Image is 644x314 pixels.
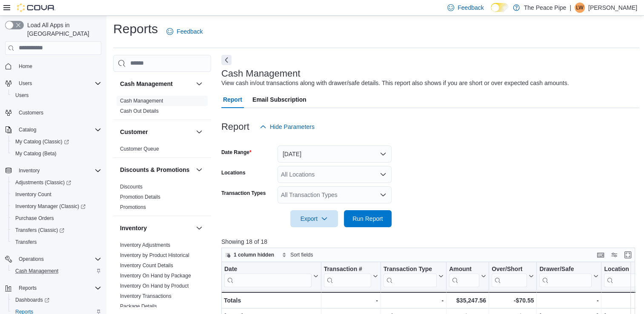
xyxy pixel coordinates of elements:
[9,177,105,188] a: Adjustments (Classic)
[539,265,598,287] button: Drawer/Safe
[120,108,159,114] a: Cash Out Details
[539,265,592,287] div: Drawer/Safe
[9,294,105,306] a: Dashboards
[120,146,159,152] span: Customer Queue
[12,201,89,211] a: Inventory Manager (Classic)
[344,210,392,227] button: Run Report
[224,265,312,273] div: Date
[15,166,43,176] button: Inventory
[539,295,598,305] div: -
[270,123,315,131] span: Hide Parameters
[120,80,192,88] button: Cash Management
[12,189,101,200] span: Inventory Count
[15,297,49,303] span: Dashboards
[9,200,105,212] a: Inventory Manager (Classic)
[120,194,160,200] span: Promotion Details
[570,3,571,13] p: |
[12,90,101,100] span: Users
[384,265,437,273] div: Transaction Type
[9,148,105,160] button: My Catalog (Beta)
[19,256,44,263] span: Operations
[492,265,534,287] button: Over/Short
[491,3,509,12] input: Dark Mode
[9,188,105,200] button: Inventory Count
[19,80,32,87] span: Users
[19,63,32,70] span: Home
[120,80,173,88] h3: Cash Management
[234,251,274,258] span: 1 column hidden
[19,109,43,116] span: Customers
[19,126,36,133] span: Catalog
[9,212,105,224] button: Purchase Orders
[12,237,40,247] a: Transfers
[120,272,191,279] span: Inventory On Hand by Package
[15,108,47,118] a: Customers
[252,91,306,108] span: Email Subscription
[278,146,392,163] button: [DATE]
[120,97,163,104] span: Cash Management
[120,293,172,300] span: Inventory Transactions
[120,224,192,232] button: Inventory
[120,283,189,289] a: Inventory On Hand by Product
[323,265,378,287] button: Transaction #
[15,203,86,210] span: Inventory Manager (Classic)
[384,265,444,287] button: Transaction Type
[323,265,371,287] div: Transaction # URL
[12,295,53,305] a: Dashboards
[524,3,567,13] p: The Peace Pipe
[120,293,172,299] a: Inventory Transactions
[449,265,479,287] div: Amount
[120,263,173,268] a: Inventory Count Details
[194,223,204,233] button: Inventory
[2,60,105,72] button: Home
[120,128,148,136] h3: Customer
[224,295,318,305] div: Totals
[120,108,159,114] span: Cash Out Details
[380,191,386,198] button: Open list of options
[19,285,37,291] span: Reports
[15,125,40,135] button: Catalog
[384,295,444,305] div: -
[120,303,157,310] span: Package Details
[12,148,60,159] a: My Catalog (Beta)
[163,23,206,40] a: Feedback
[492,265,527,273] div: Over/Short
[15,78,101,88] span: Users
[609,250,619,260] button: Display options
[2,253,105,265] button: Operations
[15,268,58,274] span: Cash Management
[15,254,47,264] button: Operations
[19,167,40,174] span: Inventory
[323,265,371,273] div: Transaction #
[352,214,383,223] span: Run Report
[12,137,72,147] a: My Catalog (Classic)
[12,137,101,147] span: My Catalog (Classic)
[15,166,101,176] span: Inventory
[113,96,211,120] div: Cash Management
[24,21,101,38] span: Load All Apps in [GEOGRAPHIC_DATA]
[539,265,592,273] div: Drawer/Safe
[12,148,101,159] span: My Catalog (Beta)
[221,79,569,88] div: View cash in/out transactions along with drawer/safe details. This report also shows if you are s...
[120,128,192,136] button: Customer
[12,213,57,223] a: Purchase Orders
[222,250,278,260] button: 1 column hidden
[2,165,105,177] button: Inventory
[9,265,105,277] button: Cash Management
[380,171,386,178] button: Open list of options
[595,250,606,260] button: Keyboard shortcuts
[12,295,101,305] span: Dashboards
[9,236,105,248] button: Transfers
[323,295,378,305] div: -
[623,250,633,260] button: Enter fullscreen
[384,265,437,287] div: Transaction Type
[120,166,189,174] h3: Discounts & Promotions
[2,124,105,136] button: Catalog
[113,144,211,157] div: Customer
[2,106,105,119] button: Customers
[449,265,479,273] div: Amount
[221,149,252,156] label: Date Range
[15,227,64,234] span: Transfers (Classic)
[113,20,158,37] h1: Reports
